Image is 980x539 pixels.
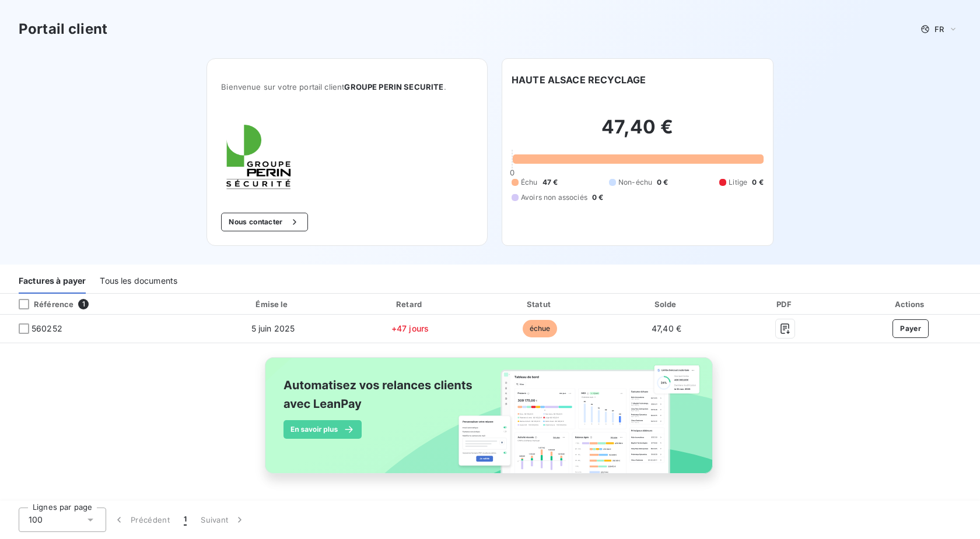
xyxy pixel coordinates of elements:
[657,177,668,188] span: 0 €
[251,323,295,333] span: 5 juin 2025
[194,508,253,532] button: Suivant
[606,298,726,310] div: Solde
[843,298,978,310] div: Actions
[106,508,177,532] button: Précédent
[19,19,107,40] h3: Portail client
[100,269,177,294] div: Tous les documents
[78,299,89,309] span: 1
[892,319,929,338] button: Payer
[512,115,764,150] h2: 47,40 €
[254,350,726,494] img: banner
[177,508,194,532] button: 1
[221,119,296,194] img: Company logo
[391,323,429,333] span: +47 jours
[752,177,763,188] span: 0 €
[184,514,187,526] span: 1
[521,192,587,203] span: Avoirs non associés
[731,298,839,310] div: PDF
[652,323,681,333] span: 47,40 €
[521,177,538,188] span: Échu
[344,82,443,91] span: GROUPE PERIN SECURITE
[510,168,514,177] span: 0
[523,320,558,337] span: échue
[32,323,62,334] span: 560252
[542,177,558,188] span: 47 €
[221,82,473,91] span: Bienvenue sur votre portail client .
[935,24,944,34] span: FR
[347,298,474,310] div: Retard
[592,192,603,203] span: 0 €
[618,177,652,188] span: Non-échu
[478,298,602,310] div: Statut
[9,299,73,309] div: Référence
[512,73,646,87] h6: HAUTE ALSACE RECYCLAGE
[221,213,307,231] button: Nous contacter
[204,298,342,310] div: Émise le
[29,514,43,526] span: 100
[19,269,86,294] div: Factures à payer
[729,177,747,188] span: Litige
